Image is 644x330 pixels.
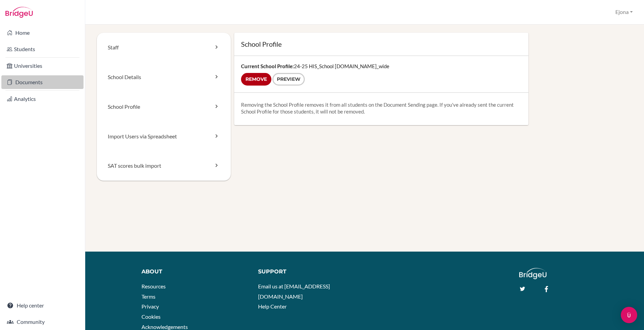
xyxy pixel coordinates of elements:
a: Students [1,42,84,56]
a: Resources [141,283,166,289]
a: Universities [1,59,84,73]
a: School Details [97,62,231,92]
a: Help Center [258,303,287,310]
input: Remove [241,73,271,86]
a: Home [1,26,84,40]
div: Support [258,268,359,276]
a: Analytics [1,92,84,106]
a: Import Users via Spreadsheet [97,122,231,151]
div: 24-25 HIS_School [DOMAIN_NAME]_wide [234,56,529,92]
a: Help center [1,299,84,312]
a: Privacy [141,303,159,310]
a: Terms [141,293,155,300]
strong: Current School Profile: [241,63,294,69]
h1: School Profile [241,40,522,49]
a: Preview [272,73,305,86]
div: Open Intercom Messenger [621,307,637,323]
img: Bridge-U [5,7,33,18]
a: Email us at [EMAIL_ADDRESS][DOMAIN_NAME] [258,283,330,300]
a: Acknowledgements [141,324,188,330]
p: Removing the School Profile removes it from all students on the Document Sending page. If you've ... [241,101,522,115]
a: School Profile [97,92,231,122]
a: SAT scores bulk import [97,151,231,181]
a: Cookies [141,313,161,320]
a: Staff [97,33,231,62]
a: Community [1,315,84,329]
button: Ejona [612,6,636,18]
img: logo_white@2x-f4f0deed5e89b7ecb1c2cc34c3e3d731f90f0f143d5ea2071677605dd97b5244.png [519,268,547,279]
div: About [141,268,248,276]
a: Documents [1,75,84,89]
